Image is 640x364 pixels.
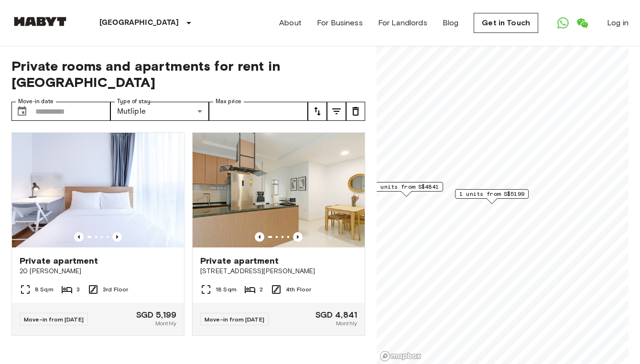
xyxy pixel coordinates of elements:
span: Move-in from [DATE] [205,316,264,323]
button: Previous image [255,232,264,242]
span: 3 [76,285,80,294]
button: Previous image [293,232,303,242]
span: Monthly [155,319,176,328]
div: Map marker [369,182,443,197]
span: 3rd Floor [103,285,128,294]
a: About [279,17,302,29]
img: Habyt [11,17,69,26]
a: Mapbox logo [380,351,422,362]
span: Private apartment [20,255,98,267]
span: SGD 5,199 [136,310,176,319]
span: 4th Floor [286,285,311,294]
span: 20 [PERSON_NAME] [20,267,176,276]
span: Private apartment [200,255,279,267]
button: tune [327,102,346,121]
span: 1 units from S$5199 [459,190,524,198]
a: For Business [317,17,363,29]
button: Previous image [112,232,122,242]
a: Marketing picture of unit SG-01-105-001-001Previous imagePrevious imagePrivate apartment20 [PERSO... [11,132,184,336]
div: Map marker [455,189,529,204]
button: Choose date [12,102,32,121]
a: Blog [443,17,459,29]
a: Open WhatsApp [553,13,573,32]
img: Marketing picture of unit SG-01-001-024-01 [193,133,365,247]
span: 18 Sqm [216,285,237,294]
a: For Landlords [378,17,427,29]
a: Get in Touch [474,13,538,33]
span: SGD 4,841 [315,310,357,319]
button: tune [308,102,327,121]
span: 8 Sqm [35,285,54,294]
a: Marketing picture of unit SG-01-001-024-01Previous imagePrevious imagePrivate apartment[STREET_AD... [192,132,365,336]
button: Previous image [74,232,84,242]
button: tune [346,102,365,121]
label: Move-in date [18,97,54,106]
span: Private rooms and apartments for rent in [GEOGRAPHIC_DATA] [11,58,365,90]
img: Marketing picture of unit SG-01-105-001-001 [12,133,184,247]
p: [GEOGRAPHIC_DATA] [99,17,179,29]
span: 2 [260,285,263,294]
div: Mutliple [110,102,209,121]
span: [STREET_ADDRESS][PERSON_NAME] [200,267,357,276]
a: Log in [607,17,629,29]
span: Monthly [336,319,357,328]
span: 1 units from S$4841 [374,182,439,191]
label: Type of stay [117,97,151,106]
a: Open WeChat [573,13,592,32]
label: Max price [216,97,241,106]
span: Move-in from [DATE] [24,316,84,323]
